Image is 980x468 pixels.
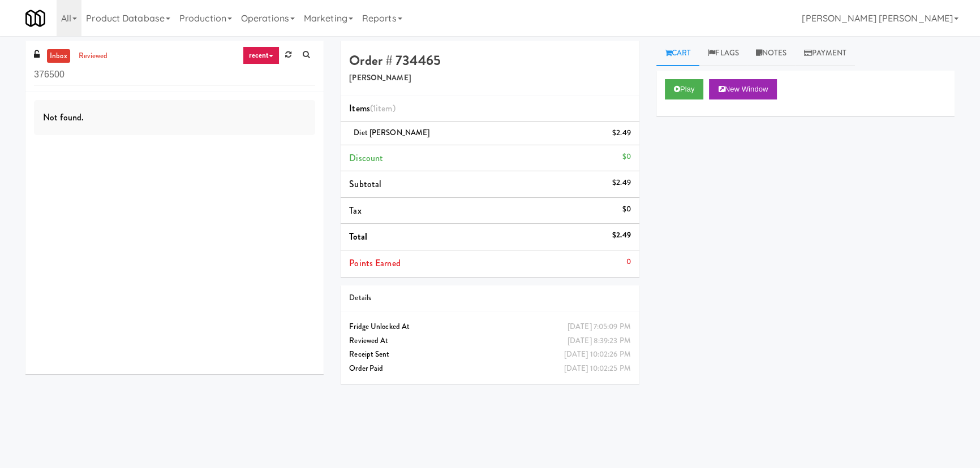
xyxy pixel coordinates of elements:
[656,41,700,66] a: Cart
[349,74,630,83] h5: [PERSON_NAME]
[349,334,630,348] div: Reviewed At
[626,255,631,269] div: 0
[564,362,631,376] div: [DATE] 10:02:25 PM
[243,46,280,64] a: recent
[349,362,630,376] div: Order Paid
[76,49,111,63] a: reviewed
[699,41,747,66] a: Flags
[747,41,796,66] a: Notes
[349,151,383,164] span: Discount
[349,102,395,115] span: Items
[665,79,704,99] button: Play
[349,204,361,217] span: Tax
[349,291,630,305] div: Details
[622,150,630,164] div: $0
[370,102,396,115] span: (1 )
[568,334,631,348] div: [DATE] 8:39:23 PM
[795,41,855,66] a: Payment
[568,320,631,334] div: [DATE] 7:05:09 PM
[349,177,381,190] span: Subtotal
[376,102,392,115] ng-pluralize: item
[709,79,777,99] button: New Window
[612,176,631,190] div: $2.49
[349,348,630,362] div: Receipt Sent
[349,257,400,270] span: Points Earned
[612,126,631,140] div: $2.49
[349,53,630,68] h4: Order # 734465
[47,49,70,63] a: inbox
[43,111,84,124] span: Not found.
[564,348,631,362] div: [DATE] 10:02:26 PM
[349,320,630,334] div: Fridge Unlocked At
[34,64,315,85] input: Search vision orders
[354,127,429,138] span: Diet [PERSON_NAME]
[25,8,45,28] img: Micromart
[349,230,367,243] span: Total
[622,202,630,216] div: $0
[612,228,631,242] div: $2.49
